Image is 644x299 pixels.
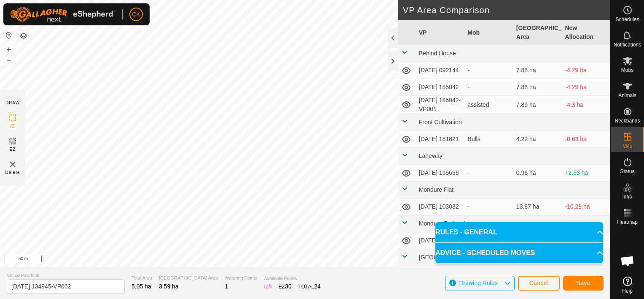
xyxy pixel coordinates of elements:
[513,62,562,79] td: 7.88 ha
[561,79,610,96] td: -4.29 ha
[617,220,638,225] span: Heatmap
[435,222,603,242] p-accordion-header: RULES - GENERAL
[416,20,464,45] th: VP
[623,144,632,149] span: VPs
[159,275,218,282] span: [GEOGRAPHIC_DATA] Area
[419,152,443,159] span: Laneway
[618,93,636,98] span: Animals
[4,55,14,65] button: –
[518,276,560,291] button: Cancel
[285,283,292,290] span: 30
[279,282,292,291] div: EZ
[615,248,640,274] div: Open chat
[416,198,464,215] td: [DATE] 103032
[614,42,641,47] span: Notifications
[467,169,510,177] div: -
[131,275,152,282] span: Total Area
[298,282,321,291] div: TOTAL
[314,256,338,264] a: Contact Us
[467,135,510,144] div: Bulls
[8,159,18,169] img: VP
[268,283,272,290] span: 8
[513,96,562,114] td: 7.89 ha
[11,123,15,129] span: IZ
[272,256,303,264] a: Privacy Policy
[459,280,497,286] span: Drawing Rules
[416,165,464,182] td: [DATE] 195656
[561,165,610,182] td: +2.63 ha
[314,283,321,290] span: 24
[513,198,562,215] td: 13.87 ha
[467,101,510,109] div: assisted
[416,62,464,79] td: [DATE] 092144
[4,30,14,41] button: Reset Map
[467,202,510,211] div: -
[611,273,644,297] a: Help
[561,62,610,79] td: -4.29 ha
[419,50,456,57] span: Behind House
[403,5,610,15] h2: VP Area Comparison
[614,118,640,123] span: Neckbands
[513,131,562,148] td: 4.22 ha
[513,165,562,182] td: 0.96 ha
[159,283,179,290] span: 3.59 ha
[225,275,257,282] span: Watering Points
[435,243,603,263] p-accordion-header: ADVICE - SCHEDULED MOVES
[529,280,549,286] span: Cancel
[561,96,610,114] td: -4.3 ha
[416,131,464,148] td: [DATE] 181821
[5,169,20,176] span: Delete
[615,17,639,22] span: Schedules
[264,275,321,282] span: Available Points
[561,20,610,45] th: New Allocation
[419,186,453,193] span: Mondure Flat
[416,232,464,249] td: [DATE] 185734
[131,283,151,290] span: 5.05 ha
[467,66,510,75] div: -
[132,10,140,19] span: CK
[561,198,610,215] td: -10.28 ha
[435,248,535,258] span: ADVICE - SCHEDULED MOVES
[416,96,464,114] td: [DATE] 185042-VP001
[621,68,633,73] span: Mobs
[416,266,464,284] td: [DATE] 114806-VP024
[622,288,633,294] span: Help
[419,220,465,227] span: Mondure Red soil
[10,146,16,152] span: EZ
[419,119,462,125] span: Front Cultivation
[435,227,497,237] span: RULES - GENERAL
[5,100,20,106] div: DRAW
[416,79,464,96] td: [DATE] 185042
[576,280,590,286] span: Save
[7,272,125,279] span: Virtual Paddock
[10,7,115,22] img: Gallagher Logo
[419,254,480,261] span: [GEOGRAPHIC_DATA]
[622,194,632,199] span: Infra
[513,20,562,45] th: [GEOGRAPHIC_DATA] Area
[513,266,562,284] td: 14.32 ha
[225,283,228,290] span: 1
[513,79,562,96] td: 7.88 ha
[19,31,29,41] button: Map Layers
[620,169,634,174] span: Status
[561,131,610,148] td: -0.63 ha
[467,83,510,92] div: -
[264,282,271,291] div: IZ
[563,276,604,291] button: Save
[561,266,610,284] td: -10.73 ha
[464,20,513,45] th: Mob
[4,44,14,54] button: +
